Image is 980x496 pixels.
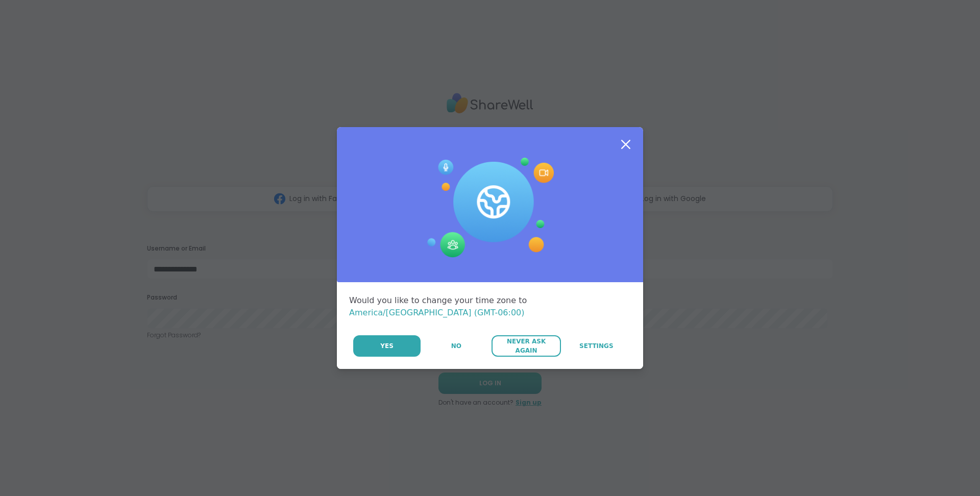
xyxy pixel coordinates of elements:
[380,341,394,351] span: Yes
[451,341,461,351] span: No
[422,335,491,357] button: No
[562,335,631,357] a: Settings
[349,308,525,317] span: America/[GEOGRAPHIC_DATA] (GMT-06:00)
[579,341,614,351] span: Settings
[353,335,421,357] button: Yes
[492,335,560,357] button: Never Ask Again
[426,158,554,258] img: Session Experience
[497,337,555,355] span: Never Ask Again
[349,294,631,319] div: Would you like to change your time zone to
